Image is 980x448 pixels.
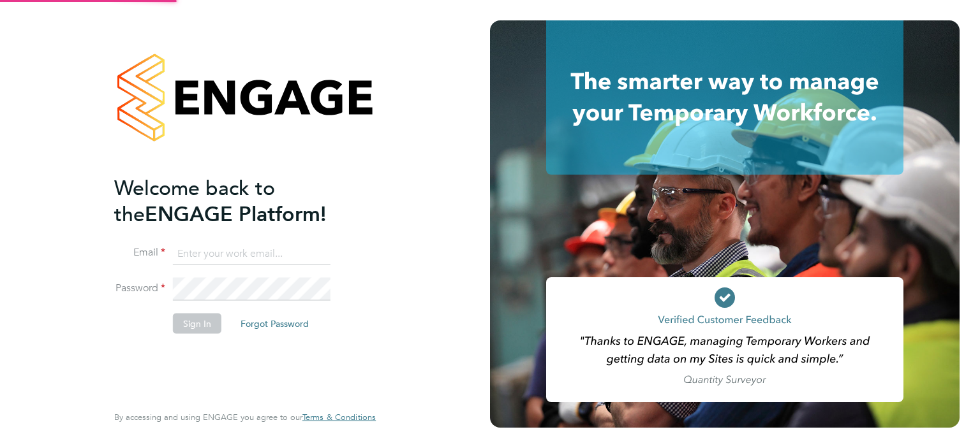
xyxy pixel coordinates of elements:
[114,175,275,226] span: Welcome back to the
[114,412,376,423] span: By accessing and using ENGAGE you agree to our
[114,175,363,227] h2: ENGAGE Platform!
[173,314,221,334] button: Sign In
[173,242,330,265] input: Enter your work email...
[114,246,165,259] label: Email
[114,282,165,295] label: Password
[230,314,319,334] button: Forgot Password
[302,412,376,423] a: Terms & Conditions
[302,412,376,423] span: Terms & Conditions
